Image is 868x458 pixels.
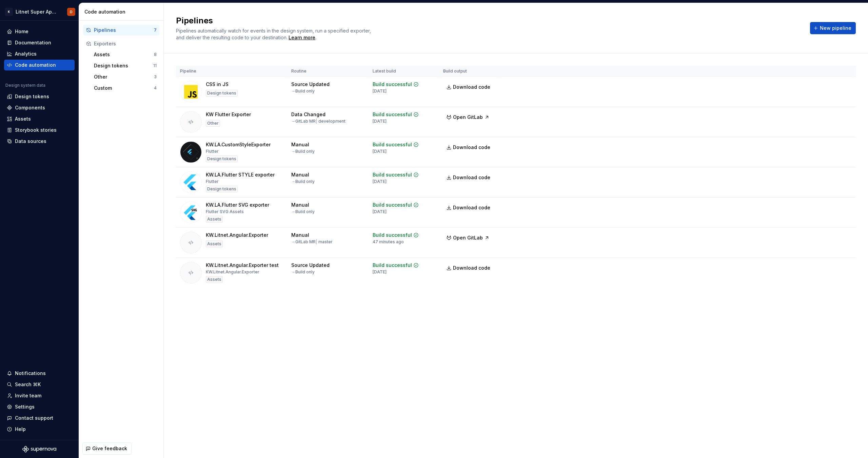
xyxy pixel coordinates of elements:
[206,111,251,118] div: KW Flutter Exporter
[206,155,238,162] div: Design tokens
[94,40,157,47] div: Exporters
[206,149,219,154] div: Flutter
[91,49,159,60] button: Assets8
[4,368,75,379] button: Notifications
[443,202,495,214] a: Download code
[4,48,75,59] a: Analytics
[92,445,127,452] span: Give feedback
[206,202,269,208] div: KW.LA.Flutter SVG exporter
[4,37,75,48] a: Documentation
[291,202,309,208] div: Manual
[291,269,315,275] div: → Build only
[4,102,75,113] a: Components
[206,186,238,192] div: Design tokens
[4,113,75,124] a: Assets
[91,83,159,93] button: Custom4
[206,171,275,178] div: KW.LA.Flutter STYLE exporter
[154,85,157,91] div: 4
[453,265,490,271] span: Download code
[373,232,412,238] div: Build successful
[153,63,157,68] div: 11
[369,66,439,77] th: Latest build
[373,81,412,88] div: Build successful
[1,4,77,19] button: KLitnet Super App 2.0.D
[206,141,271,148] div: KW.LA.CustomStyleExporter
[316,119,317,124] span: |
[453,204,490,211] span: Download code
[373,171,412,178] div: Build successful
[16,8,59,15] div: Litnet Super App 2.0.
[291,209,315,214] div: → Build only
[291,232,309,238] div: Manual
[94,85,154,91] div: Custom
[83,25,159,36] button: Pipelines7
[373,179,387,184] div: [DATE]
[15,104,45,111] div: Components
[443,111,493,123] button: Open GitLab
[4,379,75,390] button: Search ⌘K
[288,35,316,40] span: .
[289,34,315,41] div: Learn more
[4,91,75,102] a: Design tokens
[373,209,387,214] div: [DATE]
[15,403,35,410] div: Settings
[4,136,75,147] a: Data sources
[4,424,75,435] button: Help
[443,232,493,244] button: Open GitLab
[373,202,412,208] div: Build successful
[443,115,493,121] a: Open GitLab
[291,171,309,178] div: Manual
[15,392,41,399] div: Invite team
[15,62,56,68] div: Code automation
[4,390,75,401] a: Invite team
[154,27,157,33] div: 7
[15,39,51,46] div: Documentation
[94,27,154,34] div: Pipelines
[91,71,159,82] a: Other3
[373,141,412,148] div: Build successful
[70,9,73,15] div: D
[84,8,161,15] div: Code automation
[15,415,53,421] div: Contact support
[443,171,495,184] a: Download code
[94,51,154,58] div: Assets
[176,28,372,40] span: Pipelines automatically watch for events in the design system, run a specified exporter, and deli...
[5,8,13,16] div: K
[94,74,154,80] div: Other
[15,370,46,377] div: Notifications
[91,60,159,71] button: Design tokens11
[443,141,495,153] a: Download code
[453,114,483,121] span: Open GitLab
[373,269,387,275] div: [DATE]
[15,127,57,133] div: Storybook stories
[206,120,220,127] div: Other
[4,125,75,136] a: Storybook stories
[15,138,46,145] div: Data sources
[453,174,490,181] span: Download code
[94,62,153,69] div: Design tokens
[453,234,483,241] span: Open GitLab
[206,81,229,88] div: CSS in JS
[5,83,45,88] div: Design system data
[373,149,387,154] div: [DATE]
[206,269,259,275] div: KW.Litnet.Angular.Exporter
[206,232,268,238] div: KW.Litnet.Angular.Exporter
[82,442,132,455] button: Give feedback
[443,236,493,242] a: Open GitLab
[291,141,309,148] div: Manual
[4,26,75,37] a: Home
[154,52,157,57] div: 8
[443,262,495,274] a: Download code
[373,88,387,94] div: [DATE]
[15,116,31,122] div: Assets
[291,239,333,245] div: → GitLab MR master
[206,241,223,247] div: Assets
[176,15,802,26] h2: Pipelines
[4,60,75,70] a: Code automation
[291,262,330,269] div: Source Updated
[373,239,404,245] div: 47 minutes ago
[443,81,495,93] a: Download code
